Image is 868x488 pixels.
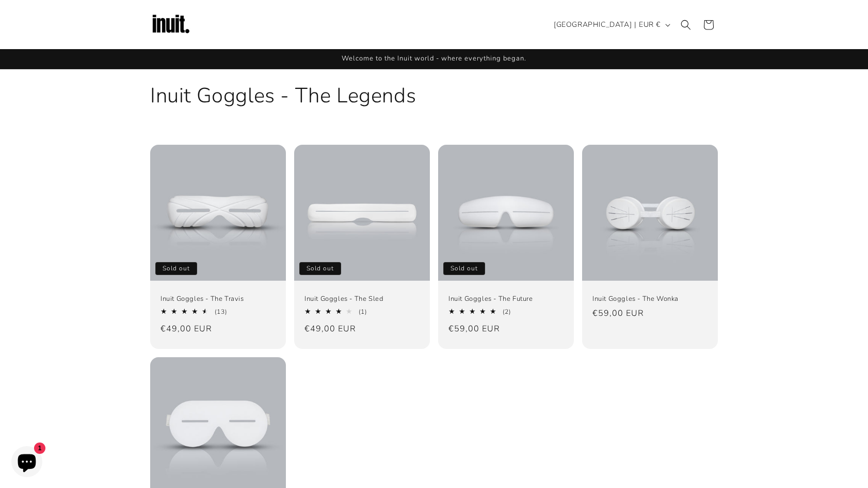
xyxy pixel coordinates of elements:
[8,446,45,480] inbox-online-store-chat: Shopify online store chat
[674,13,697,36] summary: Search
[548,15,674,35] button: [GEOGRAPHIC_DATA] | EUR €
[342,54,526,63] span: Welcome to the Inuit world - where everything began.
[150,4,191,45] img: Inuit Logo
[554,19,661,30] span: [GEOGRAPHIC_DATA] | EUR €
[150,82,718,109] h1: Inuit Goggles - The Legends
[304,295,420,303] a: Inuit Goggles - The Sled
[150,49,718,69] div: Announcement
[160,295,276,303] a: Inuit Goggles - The Travis
[592,295,708,303] a: Inuit Goggles - The Wonka
[448,295,564,303] a: Inuit Goggles - The Future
